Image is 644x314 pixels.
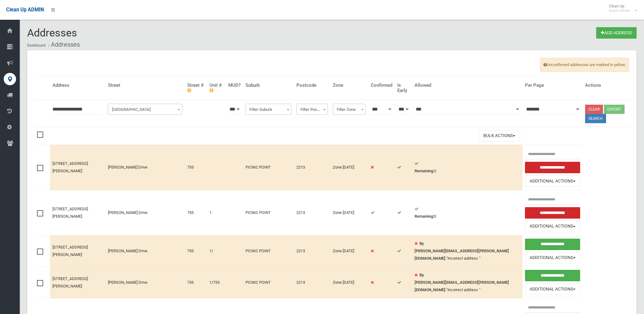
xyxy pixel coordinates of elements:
a: [STREET_ADDRESS][PERSON_NAME] [52,245,88,257]
strong: Remaining: [415,214,434,219]
a: Dashboard [27,43,46,48]
h4: Is Early [397,83,410,93]
td: PICNIC POINT [243,190,294,236]
td: 755 [185,145,207,190]
td: [PERSON_NAME] Drive [105,235,185,267]
a: Clear [585,105,603,114]
span: Filter Street [108,104,182,115]
span: Filter Zone [333,104,366,115]
td: : [412,235,522,267]
a: Add Address [596,27,637,39]
h4: Confirmed [371,83,392,88]
span: Filter Suburb [247,105,290,114]
td: 755 [185,235,207,267]
small: Super Admin [609,8,630,13]
a: [STREET_ADDRESS][PERSON_NAME] [52,207,88,219]
td: PICNIC POINT [243,267,294,298]
button: Bulk Actions [479,130,520,141]
td: Zone [DATE] [330,267,368,298]
td: 755 [185,267,207,298]
em: "Incorrect address " [446,256,480,261]
strong: Remaining: [415,169,434,173]
td: Zone [DATE] [330,190,368,236]
td: [PERSON_NAME] Drive [105,267,185,298]
h4: MUD? [228,83,241,88]
td: : [412,267,522,298]
span: Filter Postcode [296,104,328,115]
em: "Incorrect address " [446,287,480,292]
h4: Unit # [209,83,223,93]
h4: Address [52,83,103,88]
h4: Suburb [246,83,291,88]
h4: Allowed [415,83,520,88]
h4: Actions [585,83,627,88]
button: Export [604,105,625,114]
td: 2213 [294,235,330,267]
span: Addresses [27,27,77,39]
span: Clean Up ADMIN [6,7,44,13]
span: Clean Up [606,4,636,13]
span: Filter Zone [334,105,364,114]
button: Additional Actions [525,283,580,295]
span: Filter Postcode [298,105,326,114]
button: Additional Actions [525,175,580,187]
span: Unconfirmed addresses are marked in yellow. [540,58,629,72]
li: Addresses [47,39,80,50]
td: 0 [412,190,522,236]
strong: By [PERSON_NAME][EMAIL_ADDRESS][PERSON_NAME][DOMAIN_NAME] [415,273,509,292]
td: 2213 [294,190,330,236]
td: Zone [DATE] [330,235,368,267]
button: Additional Actions [525,221,580,232]
td: 2213 [294,145,330,190]
span: Filter Street [109,105,181,114]
h4: Street # [187,83,204,93]
td: PICNIC POINT [243,235,294,267]
td: [PERSON_NAME] Drive [105,190,185,236]
h4: Postcode [296,83,328,88]
h4: Per Page [525,83,580,88]
td: Zone [DATE] [330,145,368,190]
td: 755 [185,190,207,236]
button: Additional Actions [525,252,580,264]
td: 2213 [294,267,330,298]
td: 1/755 [207,267,226,298]
td: [PERSON_NAME] Drive [105,145,185,190]
td: 2 [412,145,522,190]
h4: Zone [333,83,366,88]
h4: Street [108,83,182,88]
td: PICNIC POINT [243,145,294,190]
td: 1 [207,190,226,236]
td: 1/ [207,235,226,267]
a: [STREET_ADDRESS][PERSON_NAME] [52,276,88,288]
span: Filter Suburb [246,104,291,115]
a: [STREET_ADDRESS][PERSON_NAME] [52,161,88,173]
button: Search [585,114,606,123]
strong: By [PERSON_NAME][EMAIL_ADDRESS][PERSON_NAME][DOMAIN_NAME] [415,241,509,261]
